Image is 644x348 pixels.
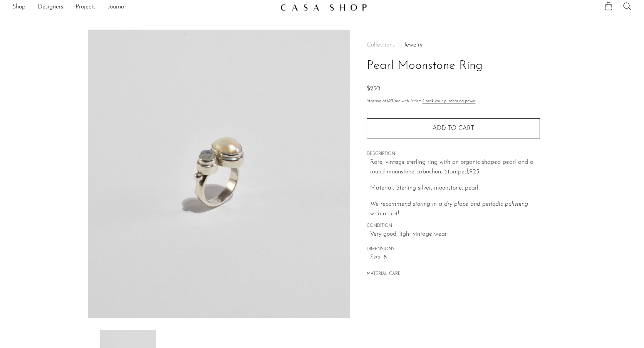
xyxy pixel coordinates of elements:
[370,201,528,217] i: We recommend storing in a dry place and periodic polishing with a cloth.
[75,2,96,12] a: Projects
[404,42,423,48] a: Jewelry
[88,30,350,318] img: Pearl Moonstone Ring
[370,230,540,240] span: Very good; light vintage wear.
[367,86,380,92] span: $250
[386,99,393,103] span: $23
[370,253,540,263] span: Size: 8
[423,99,476,103] a: Check your purchasing power - Learn more about Affirm Financing (opens in modal)
[12,1,274,14] nav: Desktop navigation
[367,151,540,158] span: DESCRIPTION
[433,125,474,132] span: Add to cart
[367,42,395,48] span: Collections
[469,169,480,175] em: 925.
[12,1,274,14] ul: NEW HEADER MENU
[367,98,540,105] p: Starting at /mo with Affirm.
[12,2,25,12] a: Shop
[38,2,63,12] a: Designers
[367,223,540,230] span: CONDITION
[367,271,401,277] button: MATERIAL CARE
[367,246,540,253] span: DIMENSIONS
[108,2,126,12] a: Journal
[370,183,540,193] p: Material: Sterling silver, moonstone, pearl.
[367,118,540,138] button: Add to cart
[367,42,540,48] nav: Breadcrumbs
[370,158,540,177] p: Rare, vintage sterling ring with an organic shaped pearl and a round moonstone cabochon. Stamped,
[367,56,540,76] h1: Pearl Moonstone Ring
